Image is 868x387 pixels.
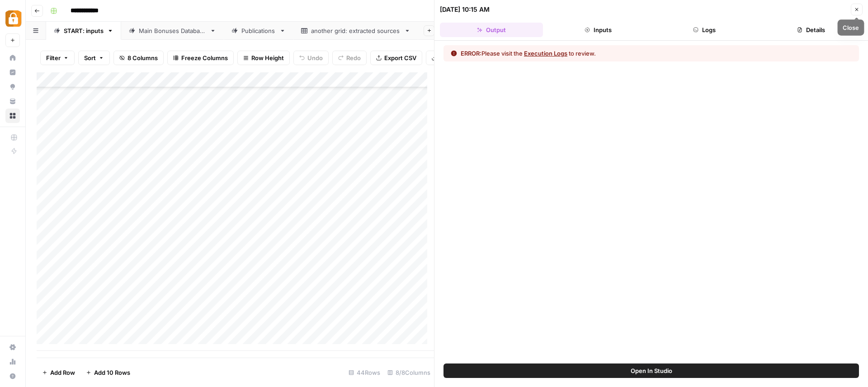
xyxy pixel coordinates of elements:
span: Freeze Columns [181,53,228,62]
button: Export CSV [370,51,422,65]
button: Inputs [547,23,650,37]
div: Publications [241,26,276,35]
span: Add Row [50,368,75,377]
button: Redo [332,51,367,65]
div: Main Bonuses Database [139,26,206,35]
button: Sort [78,51,110,65]
button: 8 Columns [113,51,164,65]
div: START: inputs [64,26,104,35]
span: Filter [46,53,61,62]
button: Add Row [37,365,80,380]
button: Filter [40,51,75,65]
span: Undo [307,53,323,62]
button: Row Height [237,51,290,65]
a: another grid: extracted sources [293,22,418,40]
img: Adzz Logo [5,10,22,27]
div: another grid: extracted sources [311,26,401,35]
a: Opportunities [5,80,20,94]
button: Open In Studio [443,363,859,378]
a: Main Bonuses Database [121,22,224,40]
button: Add 10 Rows [80,365,136,380]
a: Insights [5,65,20,80]
button: Output [440,23,543,37]
span: Redo [346,53,361,62]
span: Sort [84,53,96,62]
span: Open In Studio [631,366,672,375]
a: Settings [5,340,20,354]
div: [DATE] 10:15 AM [440,5,490,14]
span: ERROR: [461,50,481,57]
button: Undo [293,51,329,65]
a: Usage [5,354,20,369]
a: Browse [5,109,20,123]
button: Freeze Columns [167,51,234,65]
button: Execution Logs [524,49,567,58]
div: Please visit the to review. [461,49,596,58]
a: Your Data [5,94,20,109]
div: 8/8 Columns [384,365,434,380]
button: Help + Support [5,369,20,383]
span: 8 Columns [127,53,158,62]
button: Details [759,23,863,37]
span: Row Height [251,53,284,62]
button: Workspace: Adzz [5,7,20,30]
a: Home [5,51,20,65]
button: Logs [653,23,756,37]
a: Publications [224,22,293,40]
span: Export CSV [384,53,416,62]
span: Add 10 Rows [94,368,130,377]
a: START: inputs [46,22,121,40]
div: 44 Rows [345,365,384,380]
